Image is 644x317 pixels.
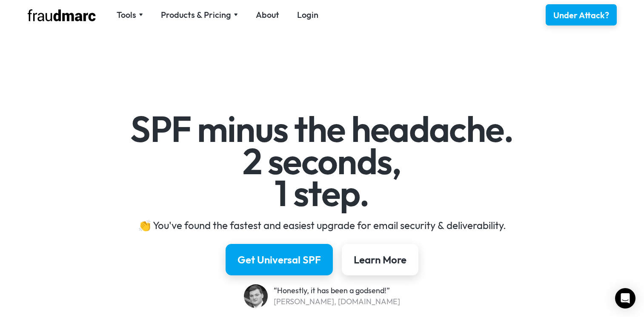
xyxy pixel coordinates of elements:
[161,9,238,21] div: Products & Pricing
[256,9,279,21] a: About
[342,244,418,275] a: Learn More
[117,9,143,21] div: Tools
[238,253,321,266] div: Get Universal SPF
[615,288,635,309] div: Open Intercom Messenger
[117,9,136,21] div: Tools
[274,285,400,296] div: “Honestly, it has been a godsend!”
[226,244,333,275] a: Get Universal SPF
[553,9,609,21] div: Under Attack?
[75,113,569,209] h1: SPF minus the headache. 2 seconds, 1 step.
[75,218,569,232] div: 👏 You've found the fastest and easiest upgrade for email security & deliverability.
[546,4,617,25] a: Under Attack?
[161,9,231,21] div: Products & Pricing
[297,9,318,21] a: Login
[274,296,400,307] div: [PERSON_NAME], [DOMAIN_NAME]
[354,253,406,266] div: Learn More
